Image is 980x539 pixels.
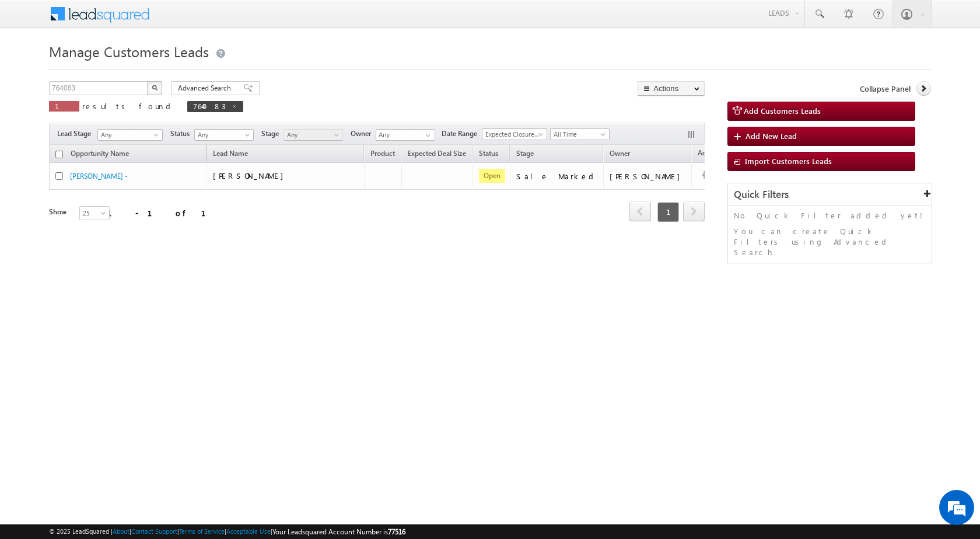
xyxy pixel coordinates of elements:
[692,147,727,162] span: Actions
[170,128,194,139] span: Status
[860,84,911,94] span: Collapse Panel
[113,527,129,535] a: About
[610,149,630,158] span: Owner
[351,128,376,139] span: Owner
[728,183,932,206] div: Quick Filters
[71,149,129,158] span: Opportunity Name
[70,172,128,180] a: [PERSON_NAME] -
[152,85,157,91] img: Search
[207,147,254,162] span: Lead Name
[98,130,159,140] span: Any
[388,527,405,536] span: 77516
[419,130,434,141] a: Show All Items
[284,130,339,140] span: Any
[55,101,73,111] span: 1
[629,201,651,221] span: prev
[482,129,543,140] span: Expected Closure Date
[79,206,110,220] a: 25
[510,147,540,162] a: Stage
[482,128,547,140] a: Expected Closure Date
[473,147,504,162] a: Status
[193,101,226,111] span: 764083
[683,203,705,221] a: next
[82,101,175,111] span: results found
[479,169,505,183] span: Open
[213,171,289,180] span: [PERSON_NAME]
[610,171,686,182] div: [PERSON_NAME]
[49,526,405,537] span: © 2025 LeadSquared | | | | |
[57,128,96,139] span: Lead Stage
[107,206,220,220] div: 1 - 1 of 1
[734,226,926,258] p: You can create Quick Filters using Advanced Search.
[550,128,610,140] a: All Time
[657,202,679,222] span: 1
[734,210,926,221] p: No Quick Filter added yet!
[131,527,177,535] a: Contact Support
[516,171,598,182] div: Sale Marked
[408,149,466,158] span: Expected Deal Size
[195,130,250,140] span: Any
[178,83,235,93] span: Advanced Search
[272,527,405,536] span: Your Leadsquared Account Number is
[744,106,821,116] span: Add Customers Leads
[376,129,435,141] input: Type to Search
[65,147,135,162] a: Opportunity Name
[442,128,482,139] span: Date Range
[551,129,606,140] span: All Time
[629,203,651,221] a: prev
[49,42,209,61] span: Manage Customers Leads
[55,151,63,158] input: Check all records
[80,208,111,218] span: 25
[226,527,271,535] a: Acceptable Use
[283,129,343,141] a: Any
[638,81,705,96] button: Actions
[49,207,70,217] div: Show
[745,131,797,141] span: Add New Lead
[370,149,395,158] span: Product
[261,128,283,139] span: Stage
[194,129,254,141] a: Any
[97,129,163,141] a: Any
[179,527,225,535] a: Terms of Service
[683,201,705,221] span: next
[402,147,472,162] a: Expected Deal Size
[516,149,534,158] span: Stage
[745,156,832,166] span: Import Customers Leads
